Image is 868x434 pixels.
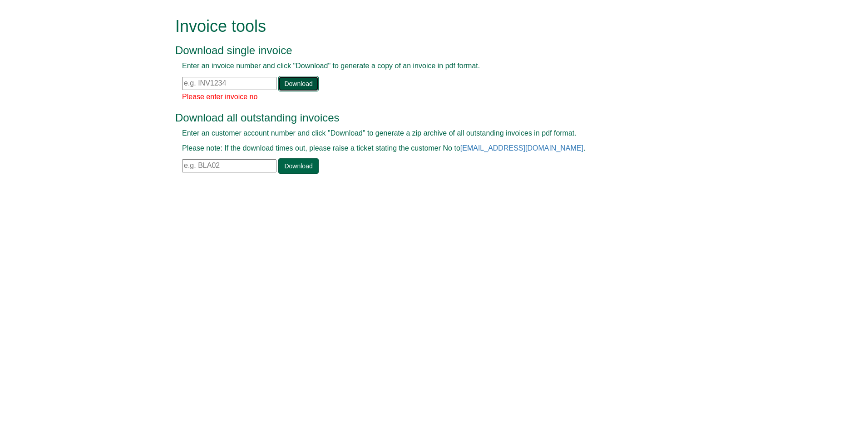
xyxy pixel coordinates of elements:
[278,76,318,91] a: Download
[175,17,672,35] h1: Invoice tools
[182,128,666,139] p: Enter an customer account number and click "Download" to generate a zip archive of all outstandin...
[182,61,666,71] p: Enter an invoice number and click "Download" to generate a copy of an invoice in pdf format.
[278,158,318,174] a: Download
[182,159,276,172] input: e.g. BLA02
[175,45,672,56] h3: Download single invoice
[182,93,257,101] span: Please enter invoice no
[182,143,666,154] p: Please note: If the download times out, please raise a ticket stating the customer No to .
[460,144,583,152] a: [EMAIL_ADDRESS][DOMAIN_NAME]
[182,77,276,90] input: e.g. INV1234
[175,112,672,124] h3: Download all outstanding invoices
